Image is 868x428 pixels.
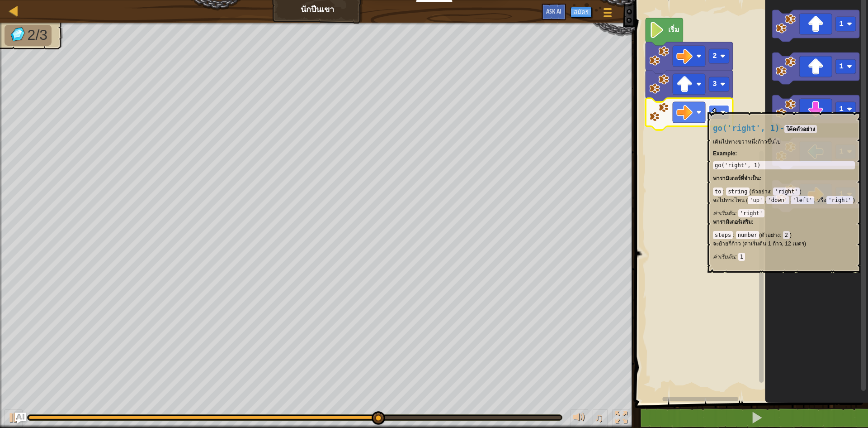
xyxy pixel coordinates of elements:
text: 1 [839,105,844,113]
text: 1 [839,20,844,28]
span: : [752,219,754,225]
span: ตัวอย่าง [751,188,770,195]
button: Ask AI [542,4,566,20]
code: 'left' [791,196,814,204]
span: พารามิเตอร์เสริม [713,219,752,225]
p: จะย้ายกี่ก้าว (ค่าเริ่มต้น 1 ก้าว, 12 เมตร) [713,239,855,248]
button: Ask AI [15,413,26,423]
span: 2/3 [28,27,47,43]
code: string [726,188,749,196]
h4: - [713,124,855,133]
p: เดินไปทางขวาหนึ่งก้าวขึ้นไป [713,137,855,146]
span: Example [713,150,735,157]
span: Ask AI [546,7,561,15]
button: สมัคร [571,7,592,18]
button: แสดงเมนูเกมส์ [596,4,619,25]
text: 3 [712,80,717,88]
span: : [770,188,774,195]
button: ปรับระดับเสียง [570,409,588,428]
code: 2 [783,231,790,239]
button: Ctrl + P: Play [5,409,23,428]
span: : [723,188,726,195]
span: : [735,210,738,216]
text: เริ่ม [668,24,679,34]
code: 'right' [738,209,765,217]
span: ♫ [594,411,604,424]
p: จะไปทางไหน ( , , , หรือ ) [713,196,855,204]
code: 'right' [826,196,853,204]
div: ( ) [713,187,855,217]
button: ♫ [593,409,608,428]
text: 1 [712,108,717,116]
text: 1 [839,63,844,71]
span: : [733,232,736,238]
span: : [735,254,738,260]
span: ค่าเริ่มต้น [713,210,735,216]
span: : [759,175,761,182]
div: ( ) [713,231,855,261]
strong: : [713,150,737,157]
code: 'up' [748,196,764,204]
span: go('right', 1) [713,124,780,133]
code: steps [713,231,733,239]
li: เก็บอัญมณี [5,25,52,46]
code: 'right' [773,188,800,196]
code: 'down' [766,196,789,204]
code: 1 [738,253,745,261]
code: โค้ดตัวอย่าง [784,125,817,133]
button: สลับเป็นเต็มจอ [612,409,630,428]
span: : [780,232,783,238]
span: พารามิเตอร์ที่จำเป็น [713,175,759,182]
code: number [736,231,759,239]
span: ตัวอย่าง [761,232,780,238]
code: to [713,188,723,196]
text: 2 [712,52,717,60]
span: ค่าเริ่มต้น [713,254,735,260]
div: go('right', 1) [715,162,853,168]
